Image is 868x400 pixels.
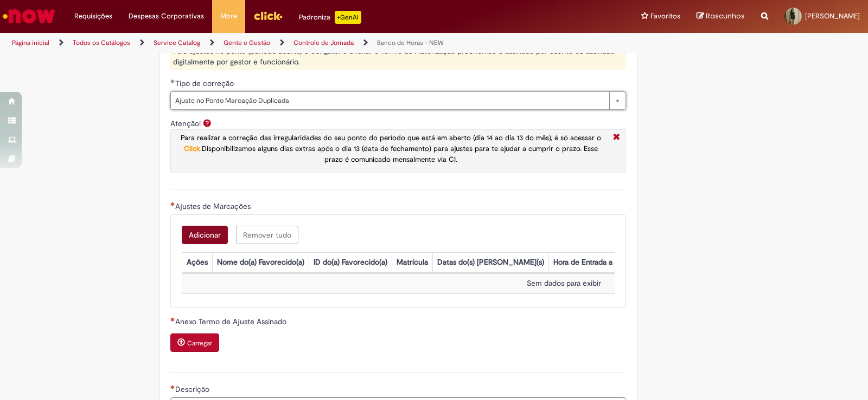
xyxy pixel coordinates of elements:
button: Carregar anexo de Anexo Termo de Ajuste Assinado Required [170,333,219,352]
span: Ajustes de Marcações [175,201,253,211]
span: Disponibilizamos alguns dias extras após o dia 13 (data de fechamento) para ajustes para te ajuda... [202,144,598,164]
span: Tipo de correção [175,78,236,88]
span: Necessários [170,317,175,322]
a: Click [184,144,200,153]
span: Anexo Termo de Ajuste Assinado [175,317,289,326]
img: click_logo_yellow_360x200.png [253,8,283,24]
a: Controle de Jornada [293,38,354,47]
span: Despesas Corporativas [129,11,204,22]
th: Ações [182,252,212,272]
small: Carregar [187,339,212,347]
a: Rascunhos [697,11,745,22]
div: Padroniza [299,11,361,24]
i: Fechar More information Por question_atencao_ajuste_ponto_aberto [610,132,623,143]
ul: Trilhas de página [8,33,571,53]
div: Para ajustes no ponto (período aberto) é obrigatório anexar o Termo de Autorização preenchido e a... [170,43,626,70]
a: Gente e Gestão [224,38,270,47]
th: Nome do(a) Favorecido(a) [212,252,309,272]
span: Necessários [170,385,175,389]
a: Página inicial [12,38,49,47]
span: Descrição [175,384,212,394]
th: Matrícula [392,252,432,272]
span: Requisições [74,11,112,22]
label: Atenção! [170,119,201,128]
p: +GenAi [335,11,361,24]
a: Todos os Catálogos [73,38,130,47]
img: ServiceNow [1,5,57,27]
span: . [181,133,601,164]
span: Favoritos [650,11,680,22]
th: Hora de Entrada a ser ajustada no ponto [548,252,692,272]
span: Obrigatório Preenchido [170,79,175,83]
span: Para realizar a correção das irregularidades do seu ponto do período que está em aberto (dia 14 a... [181,133,601,142]
button: Add a row for Ajustes de Marcações [182,226,228,244]
a: Banco de Horas - NEW [377,38,444,47]
span: More [220,11,237,22]
th: Datas do(s) [PERSON_NAME](s) [432,252,548,272]
th: ID do(a) Favorecido(a) [309,252,392,272]
span: Ajuste no Ponto Marcação Duplicada [175,92,604,109]
span: Ajuda para Atenção! [201,119,214,127]
a: Service Catalog [154,38,200,47]
span: Necessários [170,202,175,206]
span: [PERSON_NAME] [805,11,860,21]
span: Rascunhos [706,11,745,21]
